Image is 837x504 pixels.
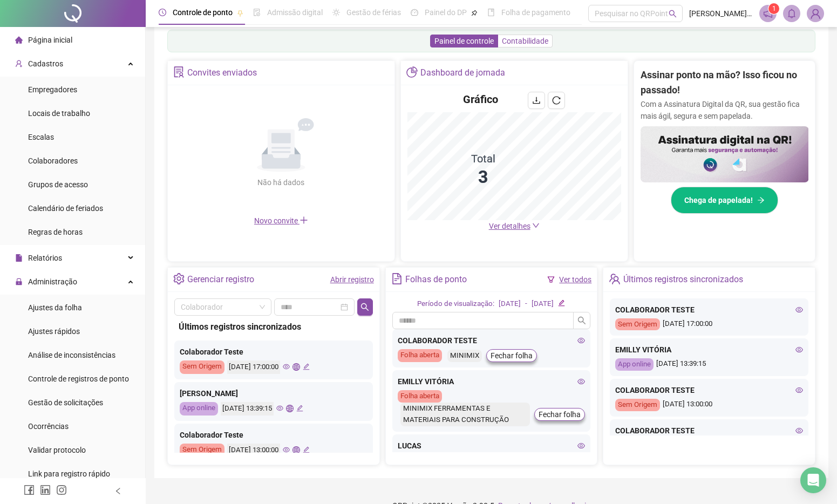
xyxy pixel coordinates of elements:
div: Sem Origem [615,399,660,411]
button: Fechar folha [534,408,585,421]
span: Administração [28,277,77,286]
div: Sem Origem [180,444,224,457]
span: clock-circle [159,9,166,16]
span: file-done [253,9,261,16]
span: search [360,303,369,311]
div: EMILLY VITÓRIA [615,344,803,356]
h4: Gráfico [463,92,498,107]
span: edit [296,405,303,412]
button: Fechar folha [486,349,537,362]
div: MINIMIX [447,350,482,362]
span: team [609,273,620,284]
span: pie-chart [406,66,418,78]
span: Link para registro rápido [28,469,110,478]
span: plus [300,216,308,224]
span: setting [173,273,185,284]
span: Calendário de feriados [28,204,103,213]
div: Últimos registros sincronizados [179,320,369,333]
span: pushpin [237,10,243,16]
span: linkedin [40,485,51,495]
span: search [577,316,586,325]
span: bell [787,9,797,18]
a: Abrir registro [330,275,374,284]
span: global [286,405,293,412]
div: COLABORADOR TESTE [398,335,586,346]
span: arrow-right [757,196,765,204]
span: eye [795,427,803,434]
div: Últimos registros sincronizados [623,270,743,289]
div: [DATE] 13:00:00 [227,444,280,457]
span: eye [276,405,283,412]
span: home [15,36,23,44]
span: sun [332,9,340,16]
span: eye [283,363,290,370]
span: solution [173,66,185,78]
span: Grupos de acesso [28,180,88,189]
span: Ocorrências [28,422,69,431]
div: [DATE] 13:00:00 [615,399,803,411]
span: edit [303,363,310,370]
a: Ver detalhes down [489,222,540,230]
span: Controle de ponto [173,8,233,17]
span: Fechar folha [491,350,533,362]
span: Gestão de solicitações [28,398,103,407]
span: 1 [772,5,776,12]
span: download [532,96,541,105]
span: Novo convite [254,216,308,225]
span: dashboard [411,9,418,16]
span: eye [577,337,585,344]
div: MINIMIX FERRAMENTAS E MATERIAIS PARA CONSTRUÇÃO [400,403,530,426]
span: pushpin [471,10,478,16]
span: facebook [24,485,35,495]
a: Ver todos [559,275,591,284]
span: user-add [15,60,23,67]
div: Folha aberta [398,390,442,403]
span: book [487,9,495,16]
span: instagram [56,485,67,495]
span: Validar protocolo [28,446,86,454]
h2: Assinar ponto na mão? Isso ficou no passado! [641,67,809,98]
span: down [532,222,540,229]
span: Cadastros [28,59,63,68]
div: [DATE] 17:00:00 [615,318,803,331]
button: Chega de papelada! [671,187,778,214]
span: Contabilidade [502,37,548,45]
div: [DATE] [499,298,521,310]
div: [PERSON_NAME] [180,387,368,399]
span: Ver detalhes [489,222,530,230]
div: COLABORADOR TESTE [615,384,803,396]
div: Dashboard de jornada [420,64,505,82]
span: file-text [391,273,403,284]
div: COLABORADOR TESTE [615,425,803,437]
span: Página inicial [28,36,72,44]
span: Admissão digital [267,8,323,17]
div: Sem Origem [180,360,224,374]
div: Sem Origem [615,318,660,331]
div: [DATE] 13:39:15 [615,358,803,371]
span: global [292,363,300,370]
div: Colaborador Teste [180,346,368,358]
span: Ajustes rápidos [28,327,80,336]
img: 94444 [807,5,824,22]
div: Colaborador Teste [180,429,368,441]
div: Convites enviados [187,64,257,82]
span: global [292,446,300,453]
span: Escalas [28,133,54,141]
div: App online [180,402,218,416]
span: Fechar folha [539,408,581,420]
span: eye [577,378,585,385]
span: file [15,254,23,262]
img: banner%2F02c71560-61a6-44d4-94b9-c8ab97240462.png [641,126,809,182]
span: Chega de papelada! [684,194,753,206]
span: Locais de trabalho [28,109,90,118]
span: eye [577,442,585,449]
span: edit [558,299,565,307]
span: search [669,10,677,18]
div: [DATE] [532,298,554,310]
div: Período de visualização: [417,298,494,310]
span: Relatórios [28,254,62,262]
span: Colaboradores [28,156,78,165]
span: notification [763,9,773,18]
div: [DATE] 13:39:15 [221,402,274,416]
span: Painel de controle [434,37,494,45]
